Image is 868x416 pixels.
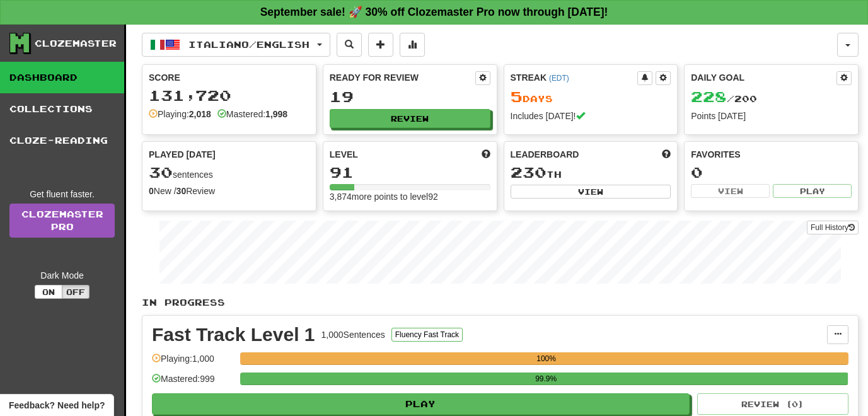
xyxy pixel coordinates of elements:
[149,108,211,120] div: Playing:
[773,184,852,198] button: Play
[691,71,836,85] div: Daily Goal
[697,393,848,415] button: Review (0)
[149,185,310,197] div: New / Review
[152,352,234,373] div: Playing: 1,000
[691,184,770,198] button: View
[511,71,638,84] div: Streak
[149,186,154,196] strong: 0
[391,328,463,342] button: Fluency Fast Track
[35,37,117,50] div: Clozemaster
[511,185,671,199] button: View
[691,165,852,180] div: 0
[217,108,287,120] div: Mastered:
[189,109,211,119] strong: 2,018
[549,74,569,83] a: (EDT)
[807,221,859,234] button: Full History
[330,165,490,180] div: 91
[691,88,727,105] span: 228
[265,109,287,119] strong: 1,998
[244,352,848,365] div: 100%
[152,393,690,415] button: Play
[337,33,362,57] button: Search sentences
[142,296,859,309] p: In Progress
[152,325,315,344] div: Fast Track Level 1
[691,110,852,122] div: Points [DATE]
[691,148,852,161] div: Favorites
[260,6,608,18] strong: September sale! 🚀 30% off Clozemaster Pro now through [DATE]!
[330,71,475,84] div: Ready for Review
[9,188,115,200] div: Get fluent faster.
[9,399,105,412] span: Open feedback widget
[511,148,579,161] span: Leaderboard
[62,285,90,299] button: Off
[149,148,216,161] span: Played [DATE]
[149,71,310,84] div: Score
[152,373,234,393] div: Mastered: 999
[368,33,393,57] button: Add sentence to collection
[330,190,490,203] div: 3,874 more points to level 92
[511,110,671,122] div: Includes [DATE]!
[482,148,490,161] span: Score more points to level up
[330,148,358,161] span: Level
[321,328,385,341] div: 1,000 Sentences
[691,93,757,104] span: / 200
[244,373,848,385] div: 99.9%
[511,88,523,105] span: 5
[511,89,671,105] div: Day s
[149,163,173,181] span: 30
[662,148,671,161] span: This week in points, UTC
[9,269,115,282] div: Dark Mode
[149,88,310,103] div: 131,720
[188,39,310,50] span: Italiano / English
[35,285,62,299] button: On
[511,165,671,181] div: th
[142,33,330,57] button: Italiano/English
[330,109,490,128] button: Review
[511,163,547,181] span: 230
[149,165,310,181] div: sentences
[9,204,115,238] a: ClozemasterPro
[400,33,425,57] button: More stats
[176,186,187,196] strong: 30
[330,89,490,105] div: 19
